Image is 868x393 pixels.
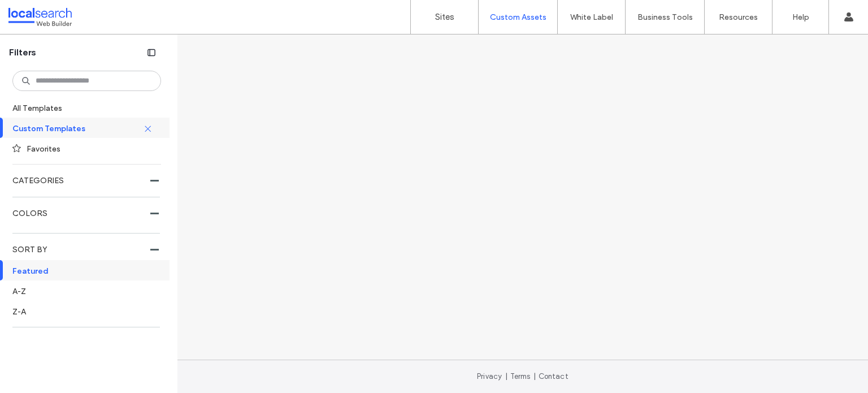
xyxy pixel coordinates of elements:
label: Resources [719,12,758,22]
a: Privacy [477,372,502,381]
span: | [533,372,536,381]
label: CATEGORIES [12,170,150,191]
label: SORT BY [12,239,150,260]
a: Terms [510,372,531,381]
label: Custom Assets [490,12,546,22]
label: Help [792,12,809,22]
label: Business Tools [637,12,693,22]
label: Custom Templates [12,118,144,138]
span: Filters [9,46,36,59]
label: Sites [435,12,454,22]
label: Z-A [12,301,159,321]
label: COLORS [12,203,150,224]
label: A-Z [12,281,159,301]
label: All Templates [12,98,159,118]
a: Contact [539,372,568,381]
span: | [505,372,507,381]
label: Featured [12,261,151,280]
label: Favorites [27,139,151,158]
label: White Label [570,12,613,22]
